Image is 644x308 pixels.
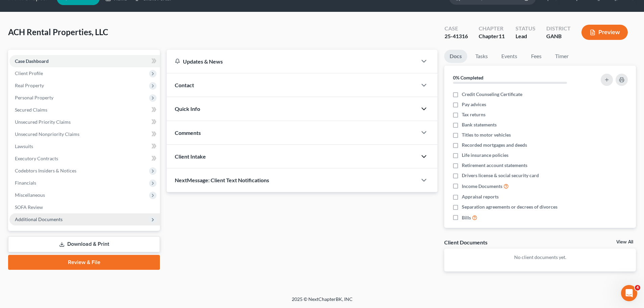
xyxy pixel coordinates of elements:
span: Separation agreements or decrees of divorces [462,204,557,210]
a: Fees [525,50,547,63]
span: Appraisal reports [462,193,499,200]
span: Additional Documents [15,216,63,222]
span: Real Property [15,82,44,88]
span: Recorded mortgages and deeds [462,142,527,148]
span: Life insurance policies [462,152,508,159]
span: Executory Contracts [15,156,58,161]
span: Financials [15,180,36,186]
span: Client Intake [175,153,206,160]
span: Personal Property [15,95,53,100]
span: Comments [175,129,201,136]
div: Client Documents [444,239,487,246]
div: 25-41316 [445,32,468,40]
a: Lawsuits [9,140,160,152]
div: Updates & News [175,58,409,65]
span: 11 [499,33,505,39]
span: Unsecured Priority Claims [15,119,71,125]
a: Download & Print [8,236,160,252]
a: View All [616,240,633,244]
span: Income Documents [462,183,502,190]
strong: 0% Completed [453,75,483,80]
span: Tax returns [462,111,485,118]
span: 4 [635,285,640,290]
span: Retirement account statements [462,162,527,169]
span: Contact [175,82,194,88]
span: Pay advices [462,101,486,108]
a: Unsecured Priority Claims [9,116,160,128]
a: Review & File [8,255,160,270]
div: District [546,25,571,32]
span: Miscellaneous [15,192,45,198]
a: Executory Contracts [9,152,160,165]
span: Drivers license & social security card [462,172,539,179]
a: Tasks [470,50,493,63]
span: Case Dashboard [15,58,49,64]
span: Secured Claims [15,107,47,113]
div: GANB [546,32,571,40]
span: Client Profile [15,70,43,76]
div: Chapter [479,25,505,32]
iframe: Intercom live chat [621,285,637,301]
a: Secured Claims [9,104,160,116]
a: Events [496,50,523,63]
div: Status [516,25,535,32]
div: Lead [516,32,535,40]
span: Unsecured Nonpriority Claims [15,131,79,137]
span: Lawsuits [15,143,33,149]
span: Codebtors Insiders & Notices [15,168,76,173]
span: SOFA Review [15,204,43,210]
a: Timer [550,50,574,63]
button: Preview [581,25,628,40]
p: No client documents yet. [450,254,630,261]
span: Bills [462,214,471,221]
span: Credit Counseling Certificate [462,91,522,98]
div: Case [445,25,468,32]
div: 2025 © NextChapterBK, INC [129,296,515,308]
a: Case Dashboard [9,55,160,67]
a: SOFA Review [9,201,160,213]
span: ACH Rental Properties, LLC [8,27,108,37]
span: Quick Info [175,105,200,112]
div: Chapter [479,32,505,40]
a: Unsecured Nonpriority Claims [9,128,160,140]
span: Titles to motor vehicles [462,132,511,138]
span: NextMessage: Client Text Notifications [175,177,269,183]
span: Bank statements [462,121,497,128]
a: Docs [444,50,467,63]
